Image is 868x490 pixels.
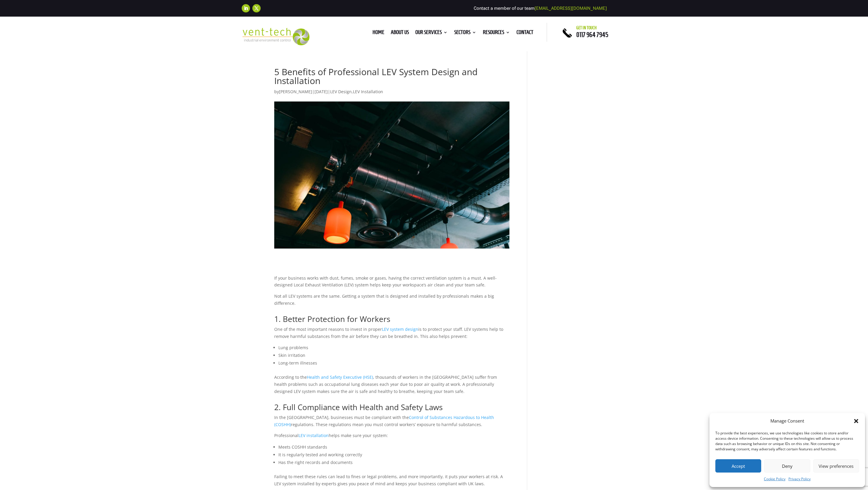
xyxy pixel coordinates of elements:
[715,431,859,452] div: To provide the best experiences, we use technologies like cookies to store and/or access device i...
[274,374,497,394] span: , thousands of workers in the [GEOGRAPHIC_DATA] suffer from health problems such as occupational ...
[291,422,482,427] span: regulations. These regulations mean you must control workers’ exposure to harmful substances.
[576,31,608,38] a: 0117 964 7945
[274,415,409,420] span: In the [GEOGRAPHIC_DATA], businesses must be compliant with the
[299,433,329,438] a: LEV installation
[274,326,503,339] span: is to protect your staff. LEV systems help to remove harmful substances from the air before they ...
[274,88,509,100] p: by | | ,
[474,6,607,11] span: Contact a member of our team
[242,4,250,12] a: Follow on LinkedIn
[274,415,494,427] a: Control of Substances Hazardous to Health (COSHH)
[330,89,352,94] a: LEV Design
[274,402,443,412] span: 2. Full Compliance with Health and Safety Laws
[274,326,382,332] span: One of the most important reasons to invest in proper
[788,476,811,483] a: Privacy Policy
[278,452,362,457] span: It is regularly tested and working correctly
[535,6,607,11] a: [EMAIL_ADDRESS][DOMAIN_NAME]
[483,30,510,37] a: Resources
[314,89,328,94] span: [DATE]
[307,374,373,380] a: Health and Safety Executive (HSE)
[764,476,785,483] a: Cookie Policy
[372,30,384,37] a: Home
[415,30,448,37] a: Our Services
[274,293,494,306] span: Not all LEV systems are the same. Getting a system that is designed and installed by professional...
[274,474,503,486] span: Failing to meet these rules can lead to fines or legal problems, and more importantly, it puts yo...
[242,28,309,45] img: 2023-09-27T08_35_16.549ZVENT-TECH---Clear-background
[274,275,497,288] span: If your business works with dust, fumes, smoke or gases, having the correct ventilation system is...
[353,89,383,94] a: LEV Installation
[279,89,312,94] a: [PERSON_NAME]
[274,314,390,324] span: 1. Better Protection for Workers
[274,101,509,249] img: LEV System Design
[715,459,761,473] button: Accept
[517,30,533,37] a: Contact
[252,4,261,12] a: Follow on X
[278,345,308,350] span: Lung problems
[853,418,859,424] div: Close dialog
[813,459,859,473] button: View preferences
[391,30,409,37] a: About us
[770,418,804,425] div: Manage Consent
[454,30,476,37] a: Sectors
[274,374,307,380] span: According to the
[329,433,388,438] span: helps make sure your system:
[764,459,810,473] button: Deny
[382,326,418,332] a: LEV system design
[278,352,305,358] span: Skin irritation
[576,25,597,30] span: Get in touch
[278,444,327,450] span: Meets COSHH standards
[278,460,353,465] span: Has the right records and documents
[274,67,509,88] h1: 5 Benefits of Professional LEV System Design and Installation
[274,433,299,438] span: Professional
[278,360,317,366] span: Long-term illnesses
